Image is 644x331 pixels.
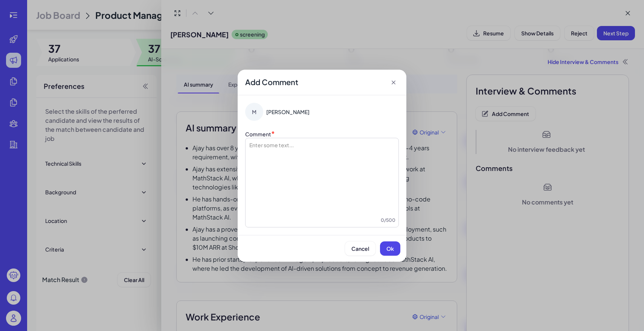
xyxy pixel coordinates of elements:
button: Ok [380,241,400,256]
button: Cancel [345,241,375,256]
span: [PERSON_NAME] [266,108,310,116]
span: Ok [386,245,394,252]
div: 0 / 500 [249,217,395,224]
span: Add Comment [245,77,298,87]
span: Cancel [351,245,369,252]
label: Comment [245,131,271,137]
div: M [245,103,263,121]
